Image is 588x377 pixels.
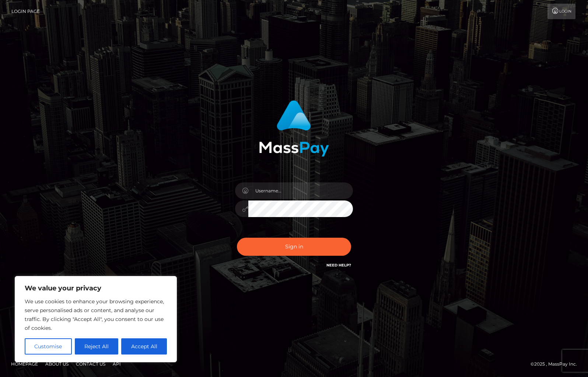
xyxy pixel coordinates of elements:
[531,360,582,368] div: © 2025 , MassPay Inc.
[15,276,177,362] div: We value your privacy
[73,358,108,370] a: Contact Us
[547,4,575,19] a: Login
[248,182,353,199] input: Username...
[75,338,119,355] button: Reject All
[25,284,167,293] p: We value your privacy
[42,358,71,370] a: About Us
[259,100,329,157] img: MassPay Login
[121,338,167,355] button: Accept All
[326,263,351,268] a: Need Help?
[11,4,40,19] a: Login Page
[25,338,72,355] button: Customise
[110,358,124,370] a: API
[25,297,167,332] p: We use cookies to enhance your browsing experience, serve personalised ads or content, and analys...
[8,358,41,370] a: Homepage
[237,238,351,256] button: Sign in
